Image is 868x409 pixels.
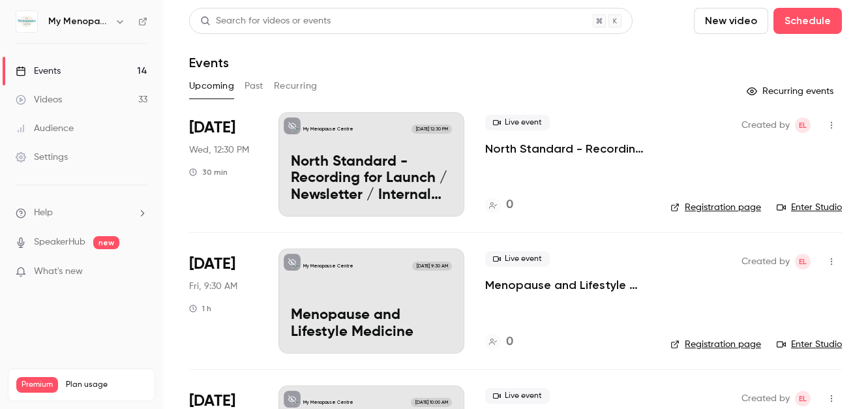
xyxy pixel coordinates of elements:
p: North Standard - Recording for Launch / Newsletter / Internal Comms [291,154,452,204]
iframe: Noticeable Trigger [132,266,147,278]
a: 0 [485,333,513,351]
span: EL [799,391,807,406]
span: Live event [485,115,550,130]
div: Audience [16,122,74,135]
img: My Menopause Centre [16,11,37,32]
h6: My Menopause Centre [48,15,110,28]
span: Fri, 9:30 AM [189,280,237,293]
span: EL [799,117,807,133]
button: Recurring events [741,81,842,102]
div: Settings [16,151,68,164]
h1: Events [189,55,229,70]
div: Aug 27 Wed, 12:30 PM (Europe/London) [189,112,258,217]
a: Menopause and Lifestyle Medicine [485,277,650,293]
a: 0 [485,196,513,214]
button: Recurring [274,76,318,97]
button: Schedule [773,8,842,34]
span: [DATE] [189,254,235,275]
button: Upcoming [189,76,234,97]
span: [DATE] [189,117,235,138]
span: Emma Lambourne [795,117,811,133]
span: new [93,236,119,249]
span: Wed, 12:30 PM [189,144,249,157]
span: [DATE] 10:00 AM [411,398,451,407]
span: Live event [485,388,550,404]
button: Past [245,76,263,97]
div: Aug 29 Fri, 9:30 AM (Europe/London) [189,249,258,353]
div: Videos [16,93,62,106]
p: Menopause and Lifestyle Medicine [291,307,452,341]
a: North Standard - Recording for Launch / Newsletter / Internal Comms [485,141,650,157]
span: [DATE] 12:30 PM [412,125,451,134]
a: SpeakerHub [34,235,85,249]
span: Emma Lambourne [795,391,811,406]
p: My Menopause Centre [303,263,353,269]
span: Plan usage [66,380,147,390]
span: What's new [34,265,83,279]
span: Help [34,206,53,220]
div: 30 min [189,167,228,177]
span: Created by [741,391,790,406]
p: My Menopause Centre [303,399,353,406]
span: [DATE] 9:30 AM [412,262,451,271]
a: Enter Studio [777,201,842,214]
div: 1 h [189,303,211,314]
div: Events [16,65,61,78]
a: Enter Studio [777,338,842,351]
h4: 0 [506,333,513,351]
span: Created by [741,254,790,269]
a: Menopause and Lifestyle Medicine My Menopause Centre[DATE] 9:30 AMMenopause and Lifestyle Medicine [278,249,464,353]
a: North Standard - Recording for Launch / Newsletter / Internal CommsMy Menopause Centre[DATE] 12:3... [278,112,464,217]
span: Live event [485,251,550,267]
span: EL [799,254,807,269]
span: Created by [741,117,790,133]
button: New video [694,8,768,34]
a: Registration page [670,338,761,351]
span: Emma Lambourne [795,254,811,269]
h4: 0 [506,196,513,214]
p: My Menopause Centre [303,126,353,132]
div: Search for videos or events [200,14,331,28]
li: help-dropdown-opener [16,206,147,220]
a: Registration page [670,201,761,214]
span: Premium [16,377,58,393]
